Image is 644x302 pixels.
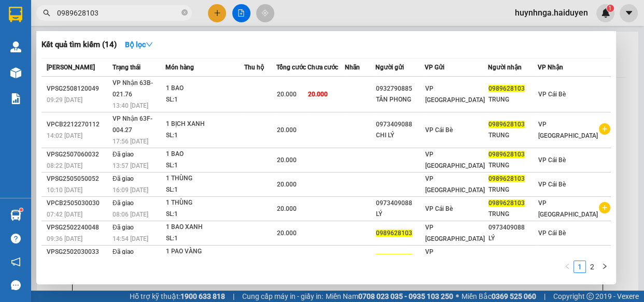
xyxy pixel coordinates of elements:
span: 20.000 [277,254,297,261]
span: 20.000 [277,181,297,188]
div: SL: 1 [166,94,244,106]
span: VP [GEOGRAPHIC_DATA] [425,224,485,242]
span: Thu hộ [244,64,264,71]
span: VP Nhận 63F-004.27 [113,115,152,134]
li: Next Page [598,261,611,273]
div: VPSG2502240048 [47,222,109,233]
span: Người gửi [375,64,404,71]
span: VP Nhận [538,64,563,71]
span: close-circle [181,8,188,18]
img: warehouse-icon [10,210,21,221]
span: Nhãn [345,64,360,71]
span: Món hàng [165,64,194,71]
div: SL: 1 [166,209,244,220]
span: 0989628103 [488,199,525,207]
div: 1 PAO VÀNG [166,246,244,257]
span: [PERSON_NAME] [47,64,95,71]
span: 09:29 [DATE] [47,96,82,104]
span: 14:02 [DATE] [47,132,82,139]
div: VPCB2212270112 [47,119,109,130]
div: TRUNG [488,130,537,141]
span: plus-circle [599,123,610,135]
span: VP Cái Bè [425,126,453,134]
span: plus-circle [599,202,610,213]
div: TRUNG [488,94,537,105]
span: VP [GEOGRAPHIC_DATA] [425,175,485,194]
span: VP Cái Bè [538,229,566,237]
div: 0973409088 [376,198,424,209]
div: LÝ [376,209,424,220]
span: left [564,263,570,269]
div: 0973409088 [488,252,537,263]
div: TÂN PHONG [376,94,424,105]
span: VP Cái Bè [538,254,566,261]
sup: 1 [20,208,23,211]
span: 0989628103 [488,175,525,182]
div: 1 BAO [166,149,244,160]
div: VPCB2505030030 [47,198,109,209]
span: 14:54 [DATE] [113,235,148,242]
span: VP [GEOGRAPHIC_DATA] [538,199,598,218]
div: SL: 1 [166,233,244,245]
span: 0989628103 [376,229,412,237]
span: VP [GEOGRAPHIC_DATA] [425,248,485,267]
span: VP [GEOGRAPHIC_DATA] [425,85,485,104]
span: Đã giao [113,248,134,255]
span: Trạng thái [113,64,141,71]
img: logo-vxr [9,7,22,22]
div: TRUNG [488,184,537,195]
div: VPSG2508120049 [47,83,109,94]
span: 0989628103 [488,85,525,92]
span: question-circle [11,234,21,243]
span: 16:09 [DATE] [113,186,148,194]
span: Đã giao [113,175,134,182]
span: VP Gửi [425,64,444,71]
div: 1 BAO [166,83,244,94]
div: SL: 1 [166,160,244,171]
img: warehouse-icon [10,67,21,78]
div: 1 BỊCH XANH [166,119,244,130]
span: 20.000 [277,205,297,212]
div: VPSG2507060032 [47,149,109,160]
span: VP [GEOGRAPHIC_DATA] [538,121,598,139]
span: close-circle [181,9,188,16]
div: SL: 1 [166,184,244,196]
h3: Kết quả tìm kiếm ( 14 ) [41,39,117,50]
span: message [11,280,21,290]
div: VPSG2502030033 [47,247,109,257]
button: left [561,261,573,273]
a: 1 [574,261,585,272]
button: right [598,261,611,273]
button: Bộ lọcdown [117,36,161,53]
span: VP Nhận 63B-021.76 [113,79,153,98]
input: Tìm tên, số ĐT hoặc mã đơn [57,7,179,19]
span: 20.000 [277,156,297,164]
span: VP [GEOGRAPHIC_DATA] [425,151,485,169]
span: 08:06 [DATE] [113,211,148,218]
li: 2 [586,261,598,273]
span: Người nhận [488,64,522,71]
div: 0932790885 [376,83,424,94]
img: warehouse-icon [10,41,21,52]
span: 17:56 [DATE] [113,138,148,145]
span: 13:57 [DATE] [113,162,148,169]
div: LÝ [488,233,537,244]
span: 20.000 [277,126,297,134]
span: Tổng cước [276,64,306,71]
div: VPSG2505050052 [47,174,109,184]
li: Previous Page [561,261,573,273]
span: 10:10 [DATE] [47,186,82,194]
div: 1 BAO XANH [166,222,244,233]
div: 1 THÙNG [166,197,244,209]
span: 20.000 [308,91,328,98]
span: 20.000 [277,229,297,237]
span: VP Cái Bè [425,205,453,212]
span: VP Cái Bè [538,91,566,98]
div: 1 THÙNG [166,173,244,184]
span: VP Cái Bè [538,181,566,188]
span: 09:36 [DATE] [47,235,82,242]
span: search [43,9,50,17]
span: down [146,41,153,48]
span: Đã giao [113,199,134,207]
div: TRUNG [488,209,537,220]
